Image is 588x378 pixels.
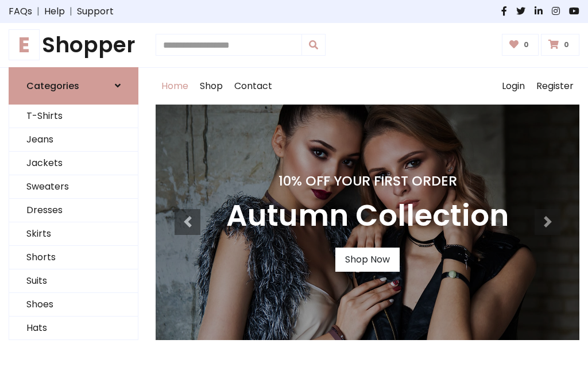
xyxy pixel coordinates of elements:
a: T-Shirts [9,105,138,128]
span: | [65,5,77,18]
span: 0 [561,40,572,50]
a: Sweaters [9,175,138,199]
a: Shoes [9,293,138,317]
a: Home [156,68,194,105]
a: Shop Now [335,248,400,272]
a: Support [77,5,114,18]
a: Suits [9,269,138,293]
a: Hats [9,317,138,340]
a: 0 [502,34,539,56]
span: | [32,5,44,18]
a: Dresses [9,199,138,222]
span: 0 [521,40,532,50]
a: FAQs [9,5,32,18]
h6: Categories [26,80,79,91]
a: Shorts [9,246,138,269]
a: Jackets [9,152,138,175]
h1: Shopper [9,32,138,58]
a: 0 [541,34,579,56]
a: Categories [9,67,138,105]
a: EShopper [9,32,138,58]
a: Jeans [9,128,138,152]
a: Skirts [9,222,138,246]
a: Shop [194,68,229,105]
a: Register [531,68,579,105]
a: Contact [229,68,278,105]
span: E [9,29,40,60]
h4: 10% Off Your First Order [226,173,509,189]
a: Login [496,68,531,105]
a: Help [44,5,65,18]
h3: Autumn Collection [226,198,509,234]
